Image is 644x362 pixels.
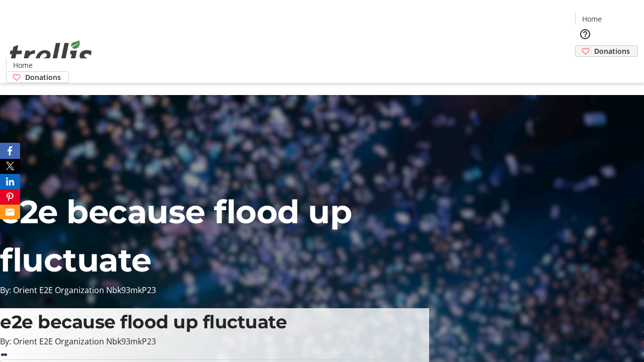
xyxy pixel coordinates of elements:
[582,14,602,24] span: Home
[575,45,638,57] a: Donations
[7,60,39,70] a: Home
[575,57,595,77] button: Cart
[6,71,69,83] a: Donations
[25,72,61,82] span: Donations
[13,60,33,70] span: Home
[6,29,96,79] img: Orient E2E Organization Nbk93mkP23's Logo
[575,24,595,44] button: Help
[594,46,630,56] span: Donations
[576,14,608,24] a: Home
